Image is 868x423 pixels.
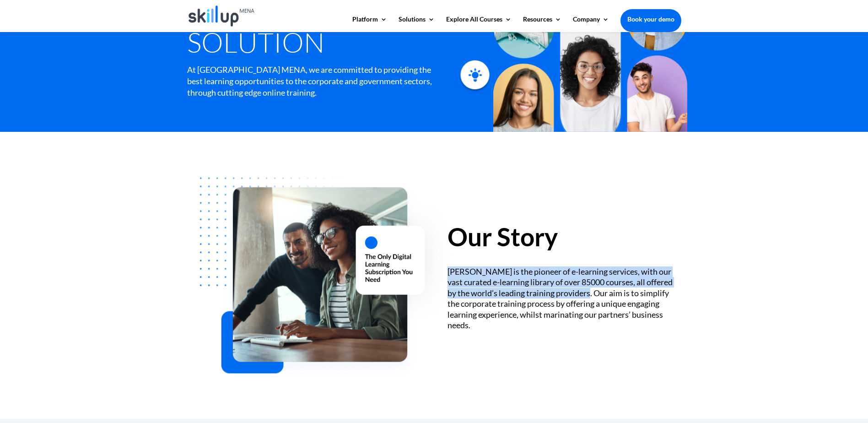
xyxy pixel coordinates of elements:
[573,16,609,32] a: Company
[447,266,681,331] div: [PERSON_NAME] is the pioneer of e-learning services, with our vast curated e-learning library of ...
[523,16,561,32] a: Resources
[447,224,681,254] h2: Our Story
[187,64,433,99] div: At [GEOGRAPHIC_DATA] MENA, we are committed to providing the best learning opportunities to the c...
[352,16,387,32] a: Platform
[620,9,681,29] a: Book your demo
[399,16,435,32] a: Solutions
[822,379,868,423] iframe: Chat Widget
[446,16,512,32] a: Explore All Courses
[189,5,255,27] img: Skillup Mena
